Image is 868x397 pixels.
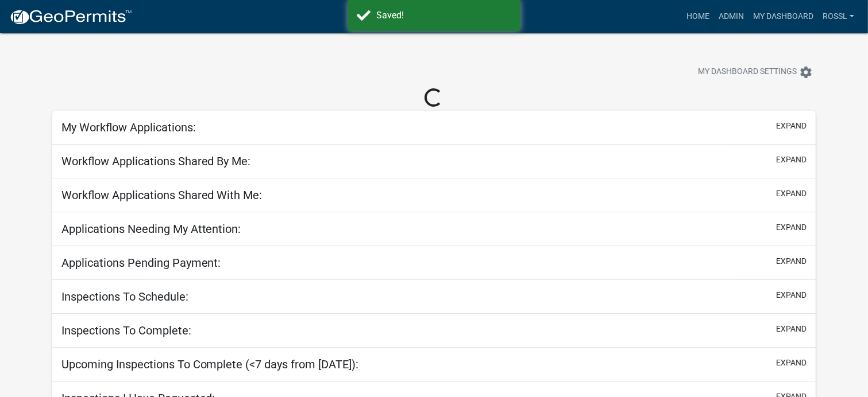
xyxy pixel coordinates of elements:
[61,222,241,236] h5: Applications Needing My Attention:
[61,357,359,371] h5: Upcoming Inspections To Complete (<7 days from [DATE]):
[776,289,807,301] button: expand
[776,221,807,233] button: expand
[61,154,251,168] h5: Workflow Applications Shared By Me:
[776,323,807,335] button: expand
[714,6,749,28] a: Admin
[689,61,822,83] button: My Dashboard Settingssettings
[682,6,714,28] a: Home
[698,65,797,79] span: My Dashboard Settings
[776,154,807,166] button: expand
[776,120,807,132] button: expand
[776,357,807,369] button: expand
[61,188,263,202] h5: Workflow Applications Shared With Me:
[799,65,813,79] i: settings
[61,324,191,337] h5: Inspections To Complete:
[377,9,512,22] div: Saved!
[818,6,859,28] a: RossL
[749,6,818,28] a: My Dashboard
[776,188,807,200] button: expand
[776,255,807,267] button: expand
[61,120,196,134] h5: My Workflow Applications:
[61,290,188,303] h5: Inspections To Schedule:
[61,256,221,270] h5: Applications Pending Payment:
